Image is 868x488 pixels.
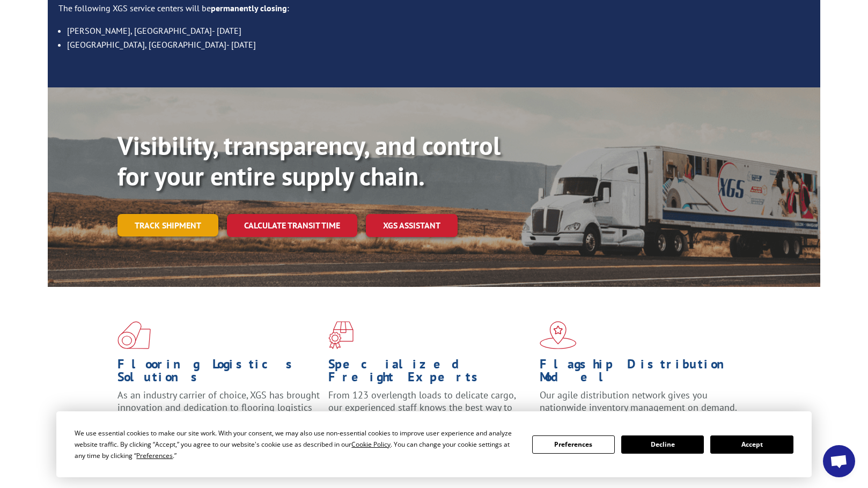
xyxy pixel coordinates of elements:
b: Visibility, transparency, and control for your entire supply chain. [117,129,501,193]
img: xgs-icon-focused-on-flooring-red [328,321,354,349]
strong: permanently closing [211,3,287,13]
span: Cookie Policy [351,440,391,449]
span: Preferences [136,451,173,460]
button: Decline [621,435,704,454]
a: Calculate transit time [227,214,357,237]
span: As an industry carrier of choice, XGS has brought innovation and dedication to flooring logistics... [117,389,320,427]
a: Track shipment [117,214,218,236]
div: We use essential cookies to make our site work. With your consent, we may also use non-essential ... [75,427,519,461]
h1: Flooring Logistics Solutions [117,358,320,389]
button: Accept [710,435,793,454]
span: Our agile distribution network gives you nationwide inventory management on demand. [540,389,737,414]
div: Cookie Consent Prompt [56,411,812,477]
img: xgs-icon-flagship-distribution-model-red [540,321,577,349]
a: XGS ASSISTANT [366,214,458,237]
h1: Specialized Freight Experts [328,358,531,389]
a: Open chat [823,445,855,477]
button: Preferences [532,435,615,454]
li: [GEOGRAPHIC_DATA], [GEOGRAPHIC_DATA]- [DATE] [67,38,810,51]
p: The following XGS service centers will be : [58,2,810,24]
p: From 123 overlength loads to delicate cargo, our experienced staff knows the best way to move you... [328,389,531,437]
h1: Flagship Distribution Model [540,358,742,389]
img: xgs-icon-total-supply-chain-intelligence-red [117,321,151,349]
li: [PERSON_NAME], [GEOGRAPHIC_DATA]- [DATE] [67,24,810,38]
